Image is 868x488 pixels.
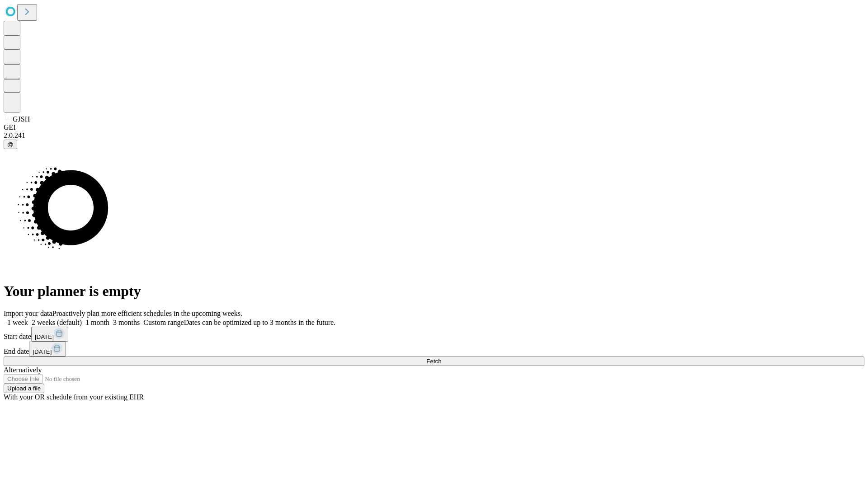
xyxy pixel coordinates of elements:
button: [DATE] [29,342,66,357]
button: @ [4,140,17,149]
span: Dates can be optimized up to 3 months in the future. [184,319,335,326]
div: 2.0.241 [4,131,864,140]
span: GJSH [13,115,30,123]
span: [DATE] [33,348,52,355]
span: @ [7,141,14,148]
span: 3 months [113,319,140,326]
button: [DATE] [31,327,68,342]
span: Proactively plan more efficient schedules in the upcoming weeks. [52,310,242,317]
span: Alternatively [4,366,42,374]
div: GEI [4,123,864,131]
span: With your OR schedule from your existing EHR [4,393,144,401]
button: Upload a file [4,384,44,393]
span: Fetch [426,358,441,365]
div: End date [4,342,864,357]
span: 2 weeks (default) [32,319,82,326]
span: Import your data [4,310,52,317]
span: Custom range [143,319,184,326]
h1: Your planner is empty [4,283,864,300]
span: 1 week [7,319,28,326]
button: Fetch [4,357,864,366]
span: [DATE] [35,333,54,340]
div: Start date [4,327,864,342]
span: 1 month [85,319,109,326]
